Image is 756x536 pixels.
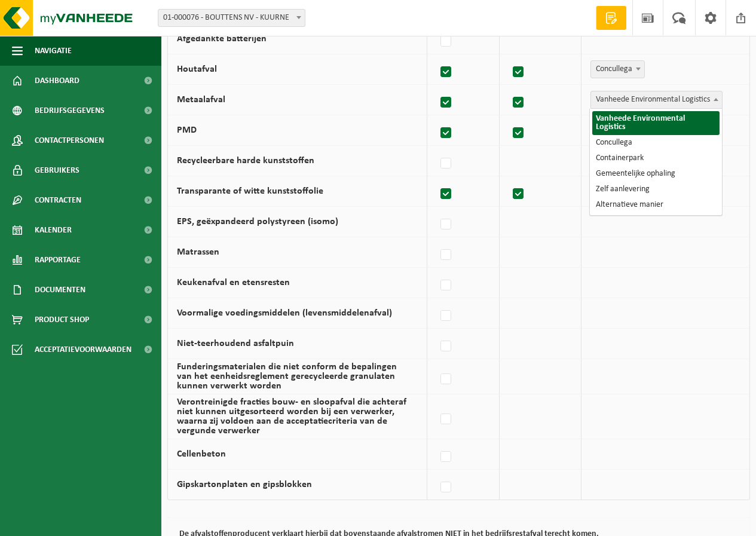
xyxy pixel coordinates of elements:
[177,397,406,436] label: Verontreinigde fracties bouw- en sloopafval die achteraf niet kunnen uitgesorteerd worden bij een...
[592,182,720,197] li: Zelf aanlevering
[35,96,105,125] span: Bedrijfsgegevens
[158,9,305,27] span: 01-000076 - BOUTTENS NV - KUURNE
[592,111,720,135] li: Vanheede Environmental Logistics
[177,308,392,318] label: Voormalige voedingsmiddelen (levensmiddelenafval)
[35,305,89,335] span: Product Shop
[177,125,197,135] label: PMD
[592,166,720,182] li: Gemeentelijke ophaling
[35,215,72,245] span: Kalender
[158,10,305,26] span: 01-000076 - BOUTTENS NV - KUURNE
[35,275,85,305] span: Documenten
[177,339,294,348] label: Niet-teerhoudend asfaltpuin
[590,91,723,109] span: Vanheede Environmental Logistics
[177,95,225,105] label: Metaalafval
[177,449,226,459] label: Cellenbeton
[177,480,312,489] label: Gipskartonplaten en gipsblokken
[177,247,219,257] label: Matrassen
[35,125,104,155] span: Contactpersonen
[591,91,722,108] span: Vanheede Environmental Logistics
[35,335,131,365] span: Acceptatievoorwaarden
[177,34,267,44] label: Afgedankte batterijen
[177,278,290,287] label: Keukenafval en etensresten
[591,61,644,78] span: Concullega
[592,135,720,151] li: Concullega
[35,66,79,96] span: Dashboard
[35,155,79,185] span: Gebruikers
[592,151,720,166] li: Containerpark
[590,60,645,78] span: Concullega
[177,217,338,226] label: EPS, geëxpandeerd polystyreen (isomo)
[177,362,397,391] label: Funderingsmaterialen die niet conform de bepalingen van het eenheidsreglement gerecycleerde granu...
[592,197,720,213] li: Alternatieve manier
[35,245,81,275] span: Rapportage
[35,36,72,66] span: Navigatie
[35,185,81,215] span: Contracten
[177,186,323,196] label: Transparante of witte kunststoffolie
[177,65,217,74] label: Houtafval
[177,156,314,166] label: Recycleerbare harde kunststoffen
